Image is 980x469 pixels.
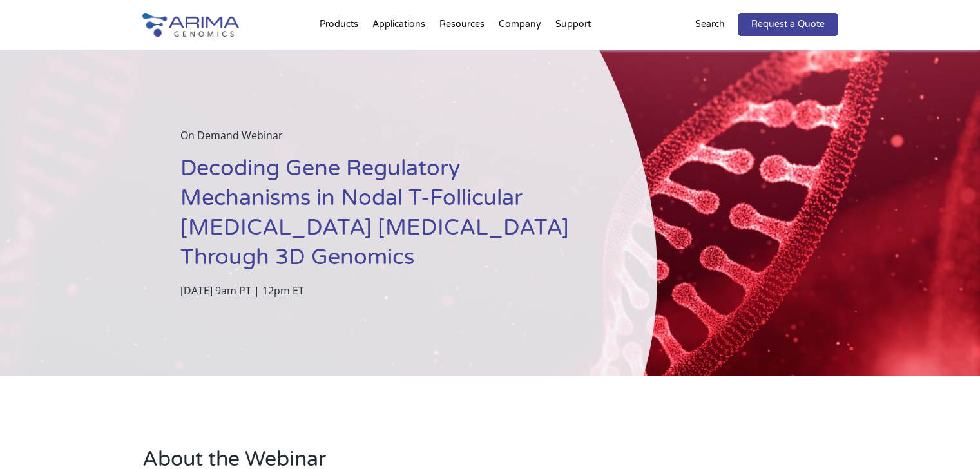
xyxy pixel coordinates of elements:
[142,13,239,37] img: Arima-Genomics-logo
[695,16,725,33] p: Search
[738,13,838,36] a: Request a Quote
[180,127,593,154] p: On Demand Webinar
[180,154,593,282] h1: Decoding Gene Regulatory Mechanisms in Nodal T-Follicular [MEDICAL_DATA] [MEDICAL_DATA] Through 3...
[180,282,593,299] p: [DATE] 9am PT | 12pm ET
